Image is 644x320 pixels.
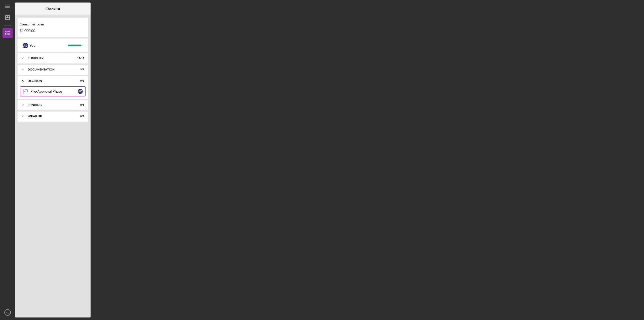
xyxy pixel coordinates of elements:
[28,103,72,106] div: Funding
[20,86,86,96] a: Pre-Approval PhaseAD
[75,103,84,106] div: 0 / 1
[28,57,72,60] div: Eligiblity
[20,29,86,33] div: $1,000.00
[75,115,84,118] div: 0 / 1
[20,22,86,26] div: Consumer Loan
[75,57,84,60] div: 11 / 11
[28,68,72,71] div: Documentation
[3,307,13,317] button: AD
[75,68,84,71] div: 9 / 9
[29,41,68,50] div: You
[6,311,9,314] text: AD
[28,79,72,82] div: Decision
[30,89,78,93] div: Pre-Approval Phase
[23,43,28,48] div: A D
[75,79,84,82] div: 0 / 1
[28,115,72,118] div: Wrap up
[78,89,83,94] div: A D
[46,7,60,11] b: Checklist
